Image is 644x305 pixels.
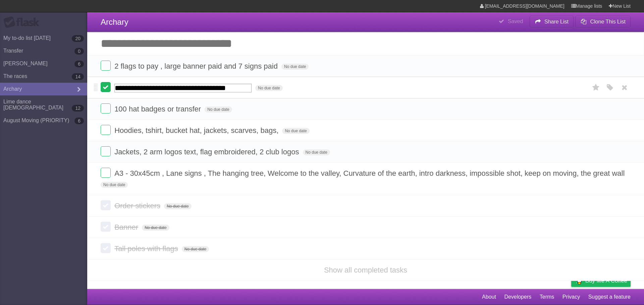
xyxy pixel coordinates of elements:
span: No due date [205,106,232,112]
label: Done [101,125,111,135]
span: No due date [282,128,309,134]
label: Star task [590,82,602,93]
span: Jackets, 2 arm logos text, flag embroidered, 2 club logos [114,148,301,156]
button: Clone This List [575,16,631,28]
span: No due date [101,182,128,188]
a: Developers [504,291,531,303]
b: Saved [508,18,523,24]
a: Terms [540,291,554,303]
span: Order stickers [114,202,162,210]
b: 20 [72,35,84,42]
b: 6 [74,118,84,124]
span: No due date [281,64,309,70]
label: Done [101,222,111,232]
span: 100 hat badges or transfer [114,105,203,113]
b: 6 [74,61,84,67]
b: 12 [72,105,84,111]
a: Privacy [562,291,580,303]
span: Buy me a coffee [585,275,627,287]
span: Hoodies, tshirt, bucket hat, jackets, scarves, bags, [114,126,280,135]
label: Done [101,168,111,178]
span: No due date [164,203,191,209]
label: Done [101,61,111,71]
span: No due date [142,225,169,231]
a: Show all completed tasks [324,266,407,274]
div: Flask [3,16,44,28]
span: Banner [114,223,140,231]
span: Tall poles with flags [114,244,180,253]
span: 2 flags to pay , large banner paid and 7 signs paid [114,62,279,70]
label: Done [101,103,111,113]
label: Done [101,200,111,210]
a: Suggest a feature [588,291,631,303]
span: No due date [303,149,330,155]
span: No due date [182,246,209,252]
b: 14 [72,73,84,80]
span: Archary [101,17,128,26]
b: 0 [74,48,84,55]
a: About [482,291,496,303]
label: Done [101,243,111,253]
span: A3 - 30x45cm , Lane signs , The hanging tree, Welcome to the valley, Curvature of the earth, intr... [114,169,626,177]
span: No due date [255,85,282,91]
label: Done [101,146,111,156]
b: Share List [544,19,569,24]
label: Done [101,82,111,92]
b: Clone This List [590,19,626,24]
button: Share List [530,16,574,28]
